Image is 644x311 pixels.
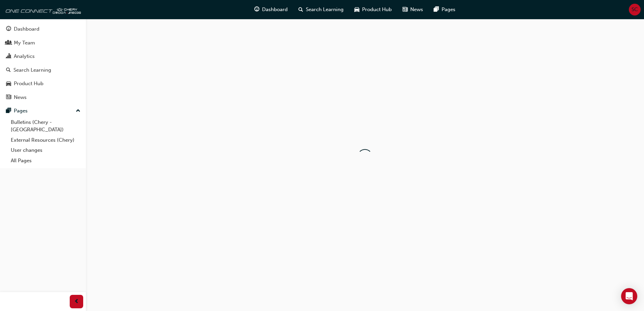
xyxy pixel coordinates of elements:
[3,91,83,104] a: News
[434,5,439,14] span: pages-icon
[402,5,408,14] span: news-icon
[410,6,423,13] span: News
[354,5,359,14] span: car-icon
[362,6,392,13] span: Product Hub
[14,39,35,47] div: My Team
[6,54,11,60] span: chart-icon
[13,66,51,74] div: Search Learning
[3,50,83,63] a: Analytics
[6,81,11,87] span: car-icon
[76,107,80,115] span: up-icon
[428,3,461,16] a: pages-iconPages
[3,23,83,35] a: Dashboard
[249,3,293,16] a: guage-iconDashboard
[6,40,11,46] span: people-icon
[349,3,397,16] a: car-iconProduct Hub
[262,6,288,13] span: Dashboard
[3,64,83,76] a: Search Learning
[3,22,83,105] button: DashboardMy TeamAnalyticsSearch LearningProduct HubNews
[14,107,28,115] div: Pages
[8,155,83,166] a: All Pages
[14,25,39,33] div: Dashboard
[621,288,637,304] div: Open Intercom Messenger
[442,6,455,13] span: Pages
[3,105,83,117] button: Pages
[306,6,344,13] span: Search Learning
[3,77,83,90] a: Product Hub
[14,53,35,60] div: Analytics
[8,145,83,155] a: User changes
[629,4,641,15] button: SC
[254,5,259,14] span: guage-icon
[3,37,83,49] a: My Team
[8,117,83,135] a: Bulletins (Chery - [GEOGRAPHIC_DATA])
[14,80,43,88] div: Product Hub
[3,3,81,16] img: oneconnect
[397,3,428,16] a: news-iconNews
[14,94,27,101] div: News
[6,67,11,73] span: search-icon
[6,108,11,114] span: pages-icon
[298,5,303,14] span: search-icon
[6,26,11,32] span: guage-icon
[6,95,11,101] span: news-icon
[8,135,83,145] a: External Resources (Chery)
[632,6,638,13] span: SC
[74,298,79,306] span: prev-icon
[293,3,349,16] a: search-iconSearch Learning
